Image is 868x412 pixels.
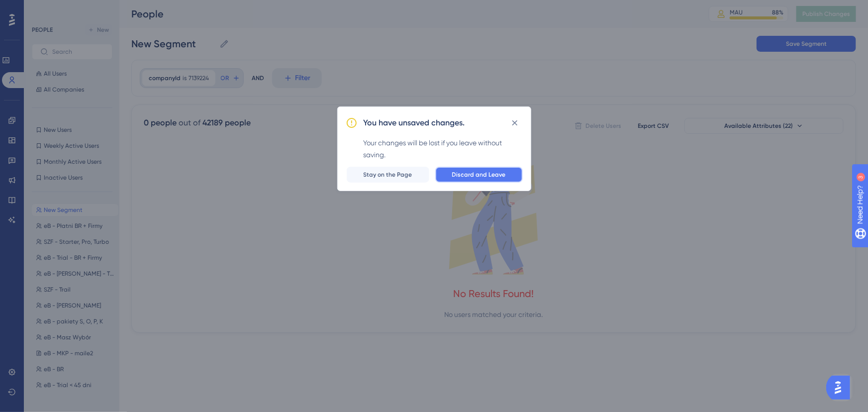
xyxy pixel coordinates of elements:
[364,117,465,129] h2: You have unsaved changes.
[364,137,523,161] div: Your changes will be lost if you leave without saving.
[826,373,856,403] iframe: UserGuiding AI Assistant Launcher
[452,171,506,179] span: Discard and Leave
[23,2,62,14] span: Need Help?
[69,5,72,13] div: 3
[364,171,412,179] span: Stay on the Page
